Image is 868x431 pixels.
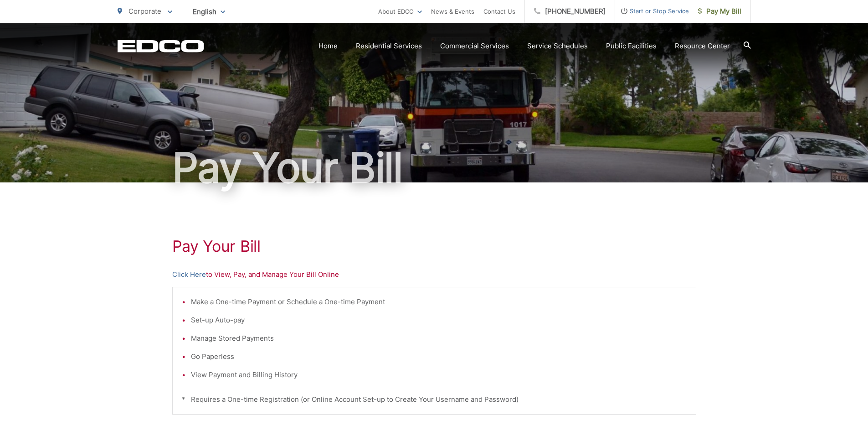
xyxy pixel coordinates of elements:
[172,269,206,280] a: Click Here
[318,41,338,52] a: Home
[128,7,161,16] span: Corporate
[172,237,696,255] h1: Pay Your Bill
[378,6,422,17] a: About EDCO
[483,6,515,17] a: Contact Us
[606,41,657,52] a: Public Facilities
[527,41,588,52] a: Service Schedules
[191,296,687,307] li: Make a One-time Payment or Schedule a One-time Payment
[172,269,696,280] p: to View, Pay, and Manage Your Bill Online
[440,41,509,52] a: Commercial Services
[186,4,232,20] span: English
[191,315,687,326] li: Set-up Auto-pay
[698,6,741,17] span: Pay My Bill
[675,41,730,52] a: Resource Center
[356,41,422,52] a: Residential Services
[118,40,204,52] a: EDCD logo. Return to the homepage.
[191,369,687,380] li: View Payment and Billing History
[182,394,687,405] p: * Requires a One-time Registration (or Online Account Set-up to Create Your Username and Password)
[118,145,751,191] h1: Pay Your Bill
[191,351,687,362] li: Go Paperless
[191,333,687,344] li: Manage Stored Payments
[431,6,474,17] a: News & Events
